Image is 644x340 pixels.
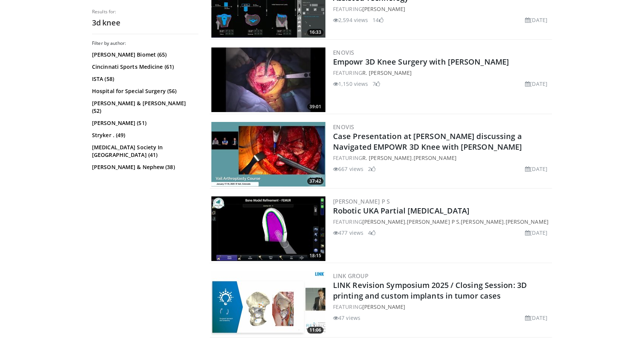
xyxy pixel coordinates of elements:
a: Stryker . (49) [92,131,197,139]
img: 89c12bab-b537-411a-a5df-30a5df20ee20.300x170_q85_crop-smart_upscale.jpg [211,122,325,187]
h2: 3d knee [92,18,198,28]
a: [PERSON_NAME] [506,218,549,225]
a: 11:06 [211,271,325,335]
a: [PERSON_NAME] [414,154,457,161]
li: 2,594 views [333,16,368,24]
span: 37:42 [307,178,324,185]
a: [PERSON_NAME] & [PERSON_NAME] (52) [92,100,197,115]
a: [PERSON_NAME] [362,218,405,225]
a: 37:42 [211,122,325,187]
li: 14 [373,16,383,24]
a: [PERSON_NAME] [362,5,405,13]
a: Enovis [333,49,354,56]
a: [PERSON_NAME] [362,303,405,310]
li: [DATE] [525,314,547,322]
li: [DATE] [525,80,547,88]
a: [PERSON_NAME] [461,218,504,225]
a: ISTA (58) [92,75,197,83]
img: de4fec30-9828-4cfe-a83a-6d0525159095.300x170_q85_crop-smart_upscale.jpg [211,271,325,335]
div: FEATURING [333,5,550,13]
a: Robotic UKA Partial [MEDICAL_DATA] [333,206,470,216]
li: 2 [368,165,376,173]
a: [MEDICAL_DATA] Society In [GEOGRAPHIC_DATA] (41) [92,144,197,159]
a: 18:15 [211,196,325,261]
li: 7 [373,80,380,88]
div: FEATURING [333,69,550,77]
a: [PERSON_NAME] P S [407,218,459,225]
div: FEATURING , , , [333,218,550,226]
a: [PERSON_NAME] & Nephew (38) [92,163,197,171]
a: [PERSON_NAME] Biomet (65) [92,51,197,59]
li: [DATE] [525,229,547,237]
span: 18:15 [307,252,324,259]
div: FEATURING , [333,154,550,162]
li: 47 views [333,314,360,322]
p: Results for: [92,9,198,15]
a: [PERSON_NAME] P S [333,198,390,205]
span: 11:06 [307,327,324,334]
li: 667 views [333,165,363,173]
a: Hospital for Special Surgery (56) [92,87,197,95]
img: 58661e33-b595-4a7b-8a13-49dcde88f740.300x170_q85_crop-smart_upscale.jpg [211,47,325,112]
a: R. [PERSON_NAME] [362,69,412,76]
a: Enovis [333,123,354,131]
a: Case Presentation at [PERSON_NAME] discussing a Navigated EMPOWR 3D Knee with [PERSON_NAME] [333,131,522,152]
a: LINK Group [333,272,368,280]
a: 39:01 [211,47,325,112]
div: FEATURING [333,303,550,311]
li: [DATE] [525,16,547,24]
a: R. [PERSON_NAME] [362,154,412,161]
a: Empowr 3D Knee Surgery with [PERSON_NAME] [333,57,509,67]
span: 39:01 [307,103,324,110]
li: 1,150 views [333,80,368,88]
li: [DATE] [525,165,547,173]
a: Cincinnati Sports Medicine (61) [92,63,197,71]
img: 6985ffc1-4173-4b09-ad5f-6e1ed128e3de.300x170_q85_crop-smart_upscale.jpg [211,196,325,261]
a: LINK Revision Symposium 2025 / Closing Session: 3D printing and custom implants in tumor cases [333,280,527,301]
span: 16:33 [307,29,324,36]
li: 477 views [333,229,363,237]
li: 4 [368,229,376,237]
a: [PERSON_NAME] (51) [92,119,197,127]
h3: Filter by author: [92,40,198,46]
